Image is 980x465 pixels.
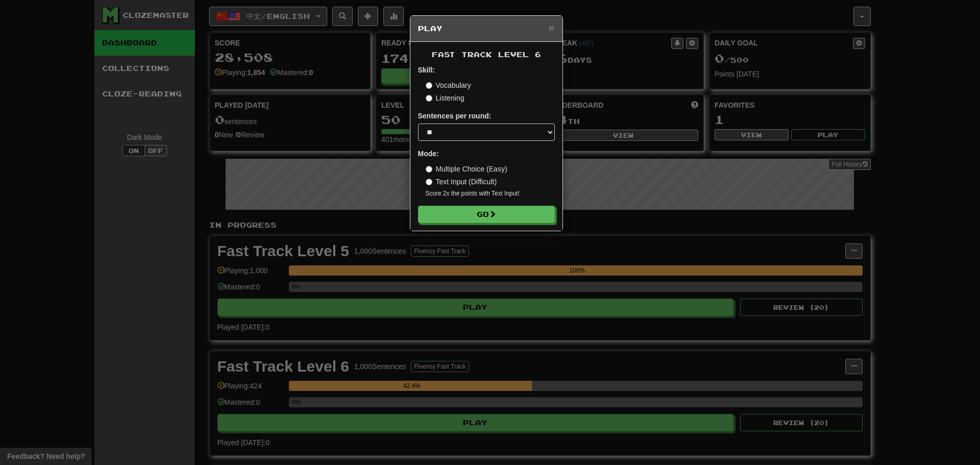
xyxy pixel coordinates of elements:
input: Text Input (Difficult) [426,179,432,185]
span: Fast Track Level 6 [432,50,541,59]
span: × [548,22,554,34]
label: Vocabulary [426,80,471,90]
label: Sentences per round: [418,111,492,121]
button: Go [418,206,555,223]
strong: Mode: [418,150,439,158]
h5: Play [418,23,555,34]
label: Text Input (Difficult) [426,177,497,187]
input: Multiple Choice (Easy) [426,166,432,173]
label: Multiple Choice (Easy) [426,164,507,174]
input: Vocabulary [426,82,432,89]
button: Close [548,22,554,33]
label: Listening [426,93,464,103]
input: Listening [426,95,432,102]
strong: Skill: [418,66,435,74]
small: Score 2x the points with Text Input ! [426,189,555,198]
